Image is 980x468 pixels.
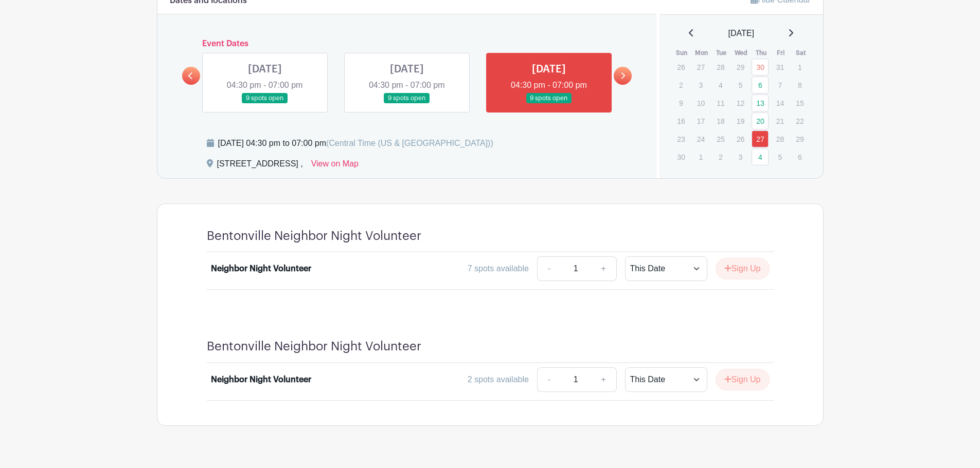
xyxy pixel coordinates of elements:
[772,77,789,93] p: 7
[732,59,749,75] p: 29
[712,149,729,165] p: 2
[712,131,729,147] p: 25
[537,256,561,281] a: -
[772,131,789,147] p: 28
[692,48,712,58] th: Mon
[692,59,709,75] p: 27
[751,48,771,58] th: Thu
[672,59,689,75] p: 26
[692,149,709,165] p: 1
[732,95,749,111] p: 12
[752,95,769,111] a: 13
[711,48,732,58] th: Tue
[772,59,789,75] p: 31
[752,77,769,93] a: 6
[716,369,770,390] button: Sign Up
[752,113,769,129] a: 20
[692,113,709,129] p: 17
[211,263,311,275] div: Neighbor Night Volunteer
[752,148,769,165] a: 4
[537,367,561,392] a: -
[752,130,769,147] a: 27
[732,131,749,147] p: 26
[591,256,616,281] a: +
[712,113,729,129] p: 18
[692,77,709,93] p: 3
[791,59,808,75] p: 1
[311,158,359,174] a: View on Map
[591,367,616,392] a: +
[771,48,791,58] th: Fri
[772,113,789,129] p: 21
[207,339,421,354] h4: Bentonville Neighbor Night Volunteer
[791,113,808,129] p: 22
[791,48,811,58] th: Sat
[791,77,808,93] p: 8
[728,27,754,40] span: [DATE]
[732,77,749,93] p: 5
[468,263,529,275] div: 7 spots available
[672,113,689,129] p: 16
[207,229,421,244] h4: Bentonville Neighbor Night Volunteer
[672,131,689,147] p: 23
[732,48,752,58] th: Wed
[672,77,689,93] p: 2
[791,95,808,111] p: 15
[692,131,709,147] p: 24
[752,59,769,76] a: 30
[200,39,614,49] h6: Event Dates
[672,95,689,111] p: 9
[791,131,808,147] p: 29
[732,113,749,129] p: 19
[672,149,689,165] p: 30
[217,158,303,174] div: [STREET_ADDRESS] ,
[211,373,311,386] div: Neighbor Night Volunteer
[732,149,749,165] p: 3
[218,137,493,149] div: [DATE] 04:30 pm to 07:00 pm
[692,95,709,111] p: 10
[712,59,729,75] p: 28
[716,258,770,279] button: Sign Up
[712,95,729,111] p: 11
[772,149,789,165] p: 5
[468,373,529,386] div: 2 spots available
[326,139,493,147] span: (Central Time (US & [GEOGRAPHIC_DATA]))
[791,149,808,165] p: 6
[772,95,789,111] p: 14
[712,77,729,93] p: 4
[672,48,692,58] th: Sun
